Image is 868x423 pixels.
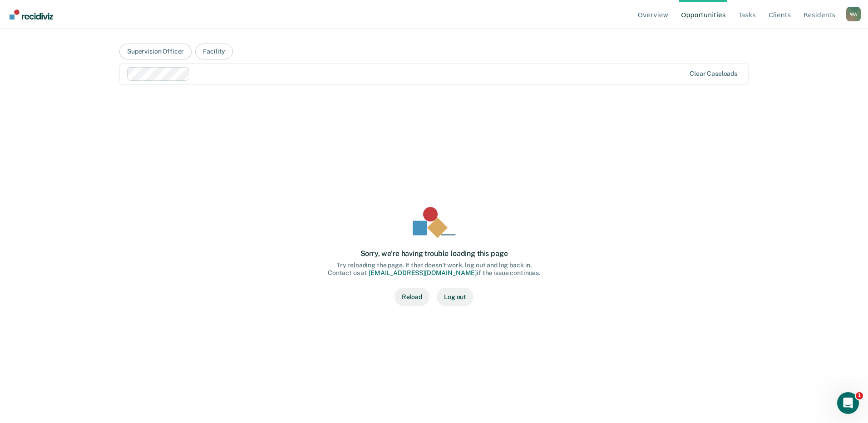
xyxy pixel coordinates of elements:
div: Sorry, we’re having trouble loading this page [360,249,508,258]
div: Clear caseloads [690,70,737,78]
div: W A [846,7,861,21]
a: [EMAIL_ADDRESS][DOMAIN_NAME] [369,269,477,276]
img: Recidiviz [10,10,53,20]
button: Facility [195,44,233,59]
button: Log out [437,288,473,306]
button: Profile dropdown button [846,7,861,21]
button: Supervision Officer [119,44,192,59]
iframe: Intercom live chat [837,392,859,414]
button: Reload [395,288,429,306]
span: 1 [856,392,863,399]
div: Try reloading the page. If that doesn’t work, log out and log back in. Contact us at if the issue... [328,261,540,277]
